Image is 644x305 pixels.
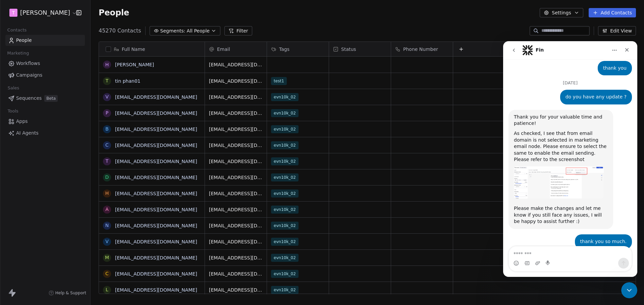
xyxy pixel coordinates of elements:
[105,93,109,100] div: v
[105,126,109,133] div: b
[5,106,21,116] span: Tools
[20,8,70,17] span: [PERSON_NAME]
[16,60,40,67] span: Workflows
[16,118,28,125] span: Apps
[224,26,252,35] button: Filter
[209,190,263,197] span: [EMAIL_ADDRESS][DOMAIN_NAME]
[115,175,197,180] a: [EMAIL_ADDRESS][DOMAIN_NAME]
[106,109,108,117] div: p
[503,41,637,277] iframe: To enrich screen reader interactions, please activate Accessibility in Grammarly extension settings
[115,239,197,244] a: [EMAIL_ADDRESS][DOMAIN_NAME]
[589,8,636,17] button: Add Contacts
[105,222,109,229] div: n
[279,46,289,53] span: Tags
[105,270,109,277] div: c
[5,128,85,139] a: AI Agents
[16,95,42,102] span: Sequences
[160,27,185,34] span: Segments:
[4,25,30,35] span: Contacts
[209,158,263,165] span: [EMAIL_ADDRESS][DOMAIN_NAME]
[115,271,197,277] a: [EMAIL_ADDRESS][DOMAIN_NAME]
[55,290,86,296] span: Help & Support
[105,206,109,213] div: a
[271,270,299,278] span: evn10k_02
[209,78,263,84] span: [EMAIL_ADDRESS][DOMAIN_NAME]
[271,141,299,149] span: evn10k_02
[5,83,22,93] span: Sales
[209,126,263,133] span: [EMAIL_ADDRESS][DOMAIN_NAME]
[217,46,230,53] span: Email
[209,94,263,100] span: [EMAIL_ADDRESS][DOMAIN_NAME]
[115,94,197,100] a: [EMAIL_ADDRESS][DOMAIN_NAME]
[5,93,85,104] a: SequencesBeta
[12,9,15,16] span: T
[5,58,85,69] a: Workflows
[205,42,267,56] div: Email
[44,95,58,102] span: Beta
[105,254,109,261] div: m
[49,290,86,296] a: Help & Support
[341,46,356,53] span: Status
[403,46,438,53] span: Phone Number
[106,77,109,84] div: t
[122,46,145,53] span: Full Name
[267,42,329,56] div: Tags
[115,255,197,260] a: [EMAIL_ADDRESS][DOMAIN_NAME]
[115,143,197,148] a: [EMAIL_ADDRESS][DOMAIN_NAME]
[5,116,85,127] a: Apps
[209,238,263,245] span: [EMAIL_ADDRESS][DOMAIN_NAME]
[540,8,583,17] button: Settings
[5,70,85,81] a: Campaigns
[271,238,299,246] span: evn10k_02
[115,110,197,116] a: [EMAIL_ADDRESS][DOMAIN_NAME]
[115,78,141,84] a: tin phan01
[115,191,197,196] a: [EMAIL_ADDRESS][DOMAIN_NAME]
[8,7,71,18] button: T[PERSON_NAME]
[16,130,39,137] span: AI Agents
[209,271,263,277] span: [EMAIL_ADDRESS][DOMAIN_NAME]
[271,222,299,230] span: evn10k_02
[115,159,197,164] a: [EMAIL_ADDRESS][DOMAIN_NAME]
[209,61,263,68] span: [EMAIL_ADDRESS][DOMAIN_NAME]
[115,207,197,212] a: [EMAIL_ADDRESS][DOMAIN_NAME]
[99,27,141,35] span: 45270 Contacts
[598,26,636,35] button: Edit View
[105,61,109,68] div: H
[16,37,32,44] span: People
[391,42,453,56] div: Phone Number
[115,127,197,132] a: [EMAIL_ADDRESS][DOMAIN_NAME]
[271,125,299,133] span: evn10k_02
[105,238,109,245] div: v
[209,222,263,229] span: [EMAIL_ADDRESS][DOMAIN_NAME]
[4,48,32,58] span: Marketing
[99,57,205,294] div: grid
[271,206,299,214] span: evn10k_02
[187,27,210,34] span: All People
[329,42,391,56] div: Status
[105,142,109,149] div: c
[271,109,299,117] span: evn10k_02
[115,62,154,67] a: [PERSON_NAME]
[271,173,299,181] span: evn10k_02
[99,8,129,18] span: People
[209,206,263,213] span: [EMAIL_ADDRESS][DOMAIN_NAME]
[621,282,637,298] iframe: Intercom live chat
[271,189,299,198] span: evn10k_02
[209,110,263,117] span: [EMAIL_ADDRESS][DOMAIN_NAME]
[209,142,263,149] span: [EMAIL_ADDRESS][DOMAIN_NAME]
[106,158,109,165] div: t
